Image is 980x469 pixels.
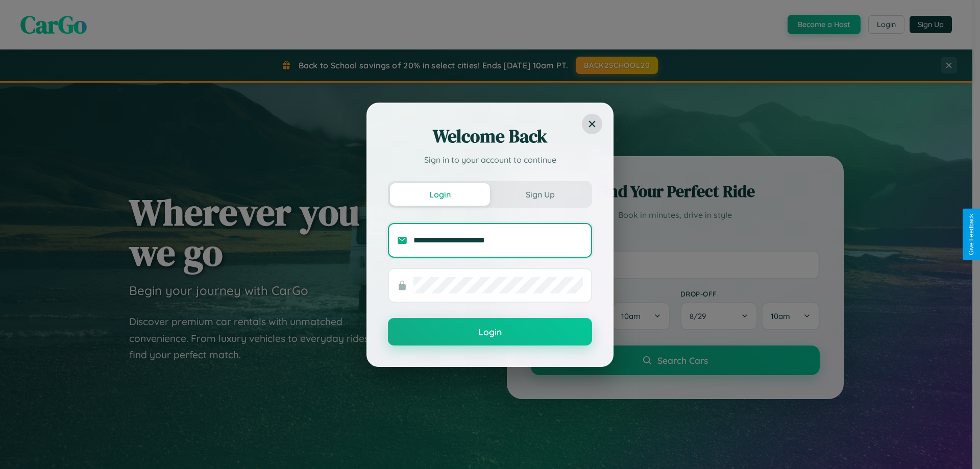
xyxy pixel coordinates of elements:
[388,318,592,345] button: Login
[968,214,975,255] div: Give Feedback
[388,154,592,166] p: Sign in to your account to continue
[490,183,590,206] button: Sign Up
[388,124,592,149] h2: Welcome Back
[390,183,490,206] button: Login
